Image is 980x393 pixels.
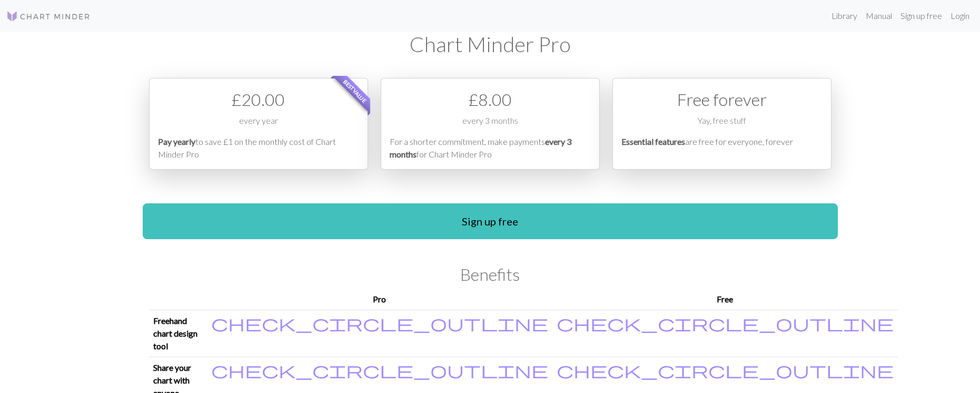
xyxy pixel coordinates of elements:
[211,361,548,378] i: Included
[149,78,368,170] div: Payment option 1
[557,315,894,331] i: Included
[557,313,894,333] span: check_circle_outline
[381,78,600,170] div: Payment option 2
[946,5,974,26] a: Login
[158,87,359,112] div: £ 20.00
[332,69,377,114] span: Best value
[612,78,831,170] div: Free option
[211,313,548,333] span: check_circle_outline
[557,361,894,378] i: Included
[621,136,685,146] em: Essential features
[211,360,548,380] span: check_circle_outline
[390,114,591,135] div: every 3 months
[6,10,91,23] img: Logo
[621,135,823,161] p: are free for everyone, forever
[862,5,896,26] a: Manual
[211,315,548,331] i: Included
[158,135,359,161] p: to save £1 on the monthly cost of Chart Minder Pro
[827,5,862,26] a: Library
[390,136,571,159] em: every 3 months
[552,289,898,310] th: Free
[390,135,591,161] p: For a shorter commitment, make payments for Chart Minder Pro
[621,114,823,135] div: Yay, free stuff
[390,87,591,112] div: £ 8.00
[158,136,195,146] em: Pay yearly
[149,32,831,57] h1: Chart Minder Pro
[153,315,203,352] p: Freehand chart design tool
[149,264,831,284] h2: Benefits
[557,360,894,380] span: check_circle_outline
[896,5,946,26] a: Sign up free
[158,114,359,135] div: every year
[207,289,552,310] th: Pro
[621,87,823,112] div: Free forever
[143,203,838,239] a: Sign up free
